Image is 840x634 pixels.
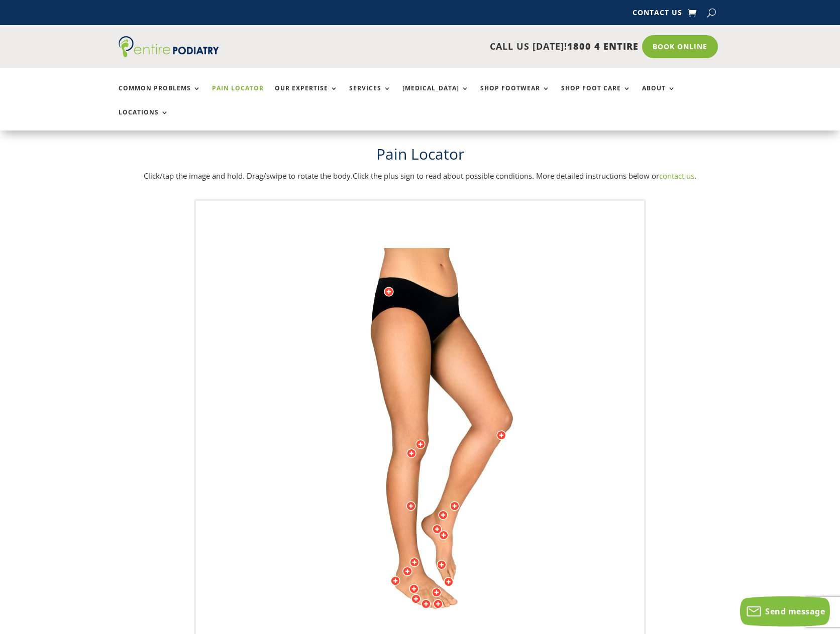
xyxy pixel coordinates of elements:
a: Entire Podiatry [119,49,219,59]
a: Services [349,85,391,106]
img: logo (1) [119,36,219,57]
a: Contact Us [633,9,682,20]
a: Common Problems [119,85,201,106]
span: 1800 4 ENTIRE [567,40,639,52]
a: Pain Locator [212,85,264,106]
h1: Pain Locator [119,144,721,170]
a: Shop Footwear [480,85,550,106]
a: Locations [119,109,169,131]
span: Click the plus sign to read about possible conditions. More detailed instructions below or . [353,171,696,181]
p: CALL US [DATE]! [258,40,639,53]
a: Book Online [642,35,718,58]
a: Our Expertise [275,85,338,106]
span: Click/tap the image and hold. Drag/swipe to rotate the body. [144,171,353,181]
a: Shop Foot Care [561,85,631,106]
a: About [642,85,676,106]
button: Send message [740,596,830,626]
span: Send message [765,606,825,617]
a: contact us [659,171,694,181]
a: [MEDICAL_DATA] [402,85,469,106]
